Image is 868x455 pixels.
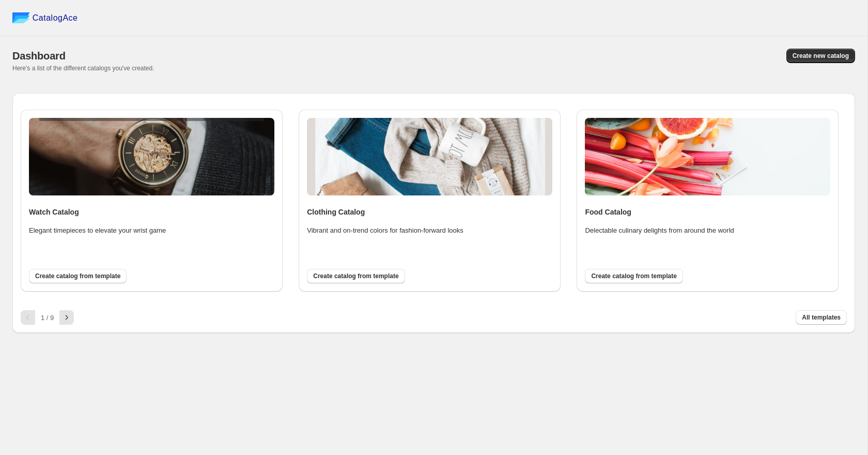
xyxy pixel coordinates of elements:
[33,13,78,23] span: CatalogAce
[12,50,66,62] span: Dashboard
[12,12,30,23] img: catalog ace
[29,225,194,236] p: Elegant timepieces to elevate your wrist game
[307,225,472,236] p: Vibrant and on-trend colors for fashion-forward looks
[793,52,849,60] span: Create new catalog
[802,313,841,322] span: All templates
[29,269,127,283] button: Create catalog from template
[29,118,274,195] img: watch
[313,272,398,280] span: Create catalog from template
[307,207,552,217] h4: Clothing Catalog
[29,207,274,217] h4: Watch Catalog
[12,65,154,72] span: Here's a list of the different catalogs you've created.
[585,118,830,195] img: food
[786,49,855,63] button: Create new catalog
[307,118,552,195] img: clothing
[41,314,54,322] span: 1 / 9
[585,207,830,217] h4: Food Catalog
[35,272,120,280] span: Create catalog from template
[307,269,405,283] button: Create catalog from template
[585,225,750,236] p: Delectable culinary delights from around the world
[796,310,847,325] button: All templates
[591,272,676,280] span: Create catalog from template
[585,269,683,283] button: Create catalog from template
